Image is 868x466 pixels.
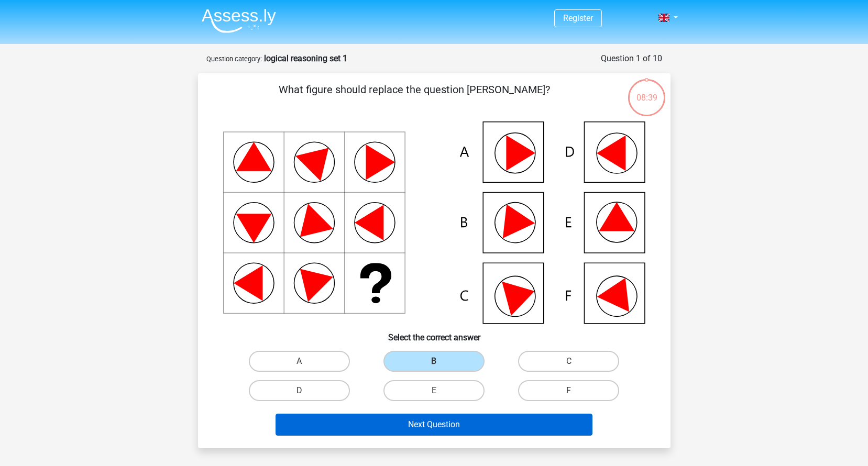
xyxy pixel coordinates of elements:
[215,82,614,113] p: What figure should replace the question [PERSON_NAME]?
[202,8,276,33] img: Assessly
[518,380,619,401] label: F
[264,53,347,63] strong: logical reasoning set 1
[215,324,654,342] h6: Select the correct answer
[206,55,262,63] small: Question category:
[383,351,485,372] label: B
[249,380,350,401] label: D
[276,414,592,436] button: Next Question
[383,380,485,401] label: E
[518,351,619,372] label: C
[627,78,666,104] div: 08:39
[249,351,350,372] label: A
[563,13,593,23] a: Register
[601,52,662,65] div: Question 1 of 10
